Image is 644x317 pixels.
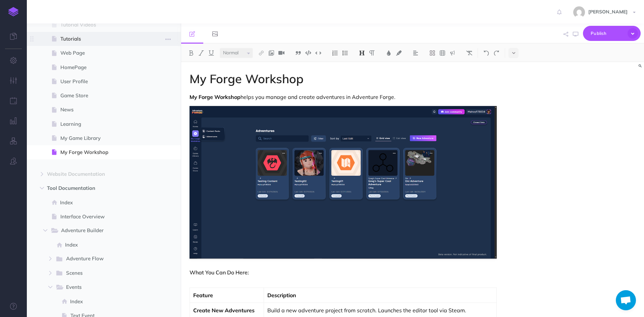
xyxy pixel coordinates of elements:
[332,50,338,56] img: Ordered list button
[267,306,493,314] p: Build a new adventure project from scratch. Launches the editor tool via Steam.
[60,49,141,57] span: Web Page
[190,94,240,100] strong: My Forge Workshop
[70,298,141,306] span: Index
[60,148,141,156] span: My Forge Workshop
[493,50,499,56] img: Redo
[268,50,274,56] img: Add image button
[369,50,375,56] img: Paragraph button
[359,50,365,56] img: Headings dropdown button
[295,50,301,56] img: Blockquote button
[396,50,402,56] img: Text background color button
[449,50,455,56] img: Callout dropdown menu button
[193,292,213,299] strong: Feature
[483,50,489,56] img: Undo
[60,21,141,29] span: Tutorial Videos
[60,213,141,221] span: Interface Overview
[342,50,348,56] img: Unordered list button
[66,269,130,278] span: Scenes
[60,35,141,43] span: Tutorials
[190,106,497,259] img: AD_4nXfWjFvOshKukbtJHCE9cnhrtqRVDm0BTgmn7v3SMTbetCYUXEPBm19OfhULFXoV2j4vAIueRfan8Ipevn54fD_6PcW7I...
[439,50,445,56] img: Create table button
[60,199,141,207] span: Index
[278,50,284,56] img: Add video button
[267,292,296,299] strong: Description
[60,63,141,71] span: HomePage
[61,226,130,235] span: Adventure Builder
[66,283,130,292] span: Events
[60,106,141,114] span: News
[47,170,132,178] span: Website Documentation
[258,50,264,56] img: Link button
[190,93,497,101] p: helps you manage and create adventures in Adventure Forge.
[386,50,392,56] img: Text color button
[8,7,18,16] img: logo-mark.svg
[583,26,641,41] button: Publish
[66,255,130,263] span: Adventure Flow
[190,270,497,281] h4: What You Can Do Here:
[60,92,141,100] span: Game Store
[190,72,497,86] h1: My Forge Workshop
[585,9,631,15] span: [PERSON_NAME]
[188,50,194,56] img: Bold button
[305,50,311,55] img: Code block button
[208,50,214,56] img: Underline button
[466,50,472,56] img: Clear styles button
[198,50,204,56] img: Italic button
[60,120,141,128] span: Learning
[413,50,419,56] img: Alignment dropdown menu button
[47,184,132,192] span: Tool Documentation
[591,28,624,39] span: Publish
[573,6,585,18] img: 9910532b2b8270dca1d210191cc821d0.jpg
[60,77,141,86] span: User Profile
[65,241,141,249] span: Index
[60,134,141,142] span: My Game Library
[616,290,636,310] a: Chat abierto
[315,50,321,55] img: Inline code button
[193,307,255,314] strong: Create New Adventures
